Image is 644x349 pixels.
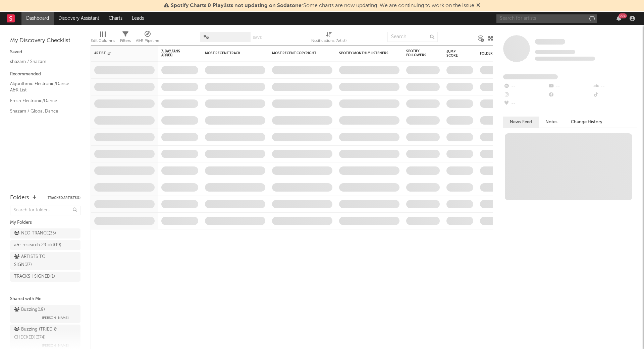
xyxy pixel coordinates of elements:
[535,57,595,61] span: 0 fans last week
[535,39,565,45] a: Some Artist
[14,326,75,342] div: Buzzing (TRIED & CHECKED) ( 374 )
[136,37,159,45] div: A&R Pipeline
[205,51,255,55] div: Most Recent Track
[10,70,80,78] div: Recommended
[10,58,74,65] a: shazam / Shazam
[171,3,474,8] span: : Some charts are now updating. We are continuing to work on the issue
[406,49,430,57] div: Spotify Followers
[496,14,597,23] input: Search for artists
[10,48,80,56] div: Saved
[161,49,188,57] span: 7-Day Fans Added
[48,196,80,200] button: Tracked Artists(1)
[127,12,149,25] a: Leads
[619,13,627,18] div: 99 +
[593,82,637,91] div: --
[14,229,56,237] div: NEO TRANCE ( 35 )
[42,314,69,322] span: [PERSON_NAME]
[476,3,480,8] span: Dismiss
[548,82,592,91] div: --
[564,117,609,128] button: Change History
[21,12,54,25] a: Dashboard
[616,16,621,21] button: 99+
[253,36,262,40] button: Save
[14,253,61,269] div: ARTISTS TO SIGN ( 27 )
[10,206,80,215] input: Search for folders...
[14,273,55,281] div: TRACKS I SIGNED ( 1 )
[91,28,115,48] div: Edit Columns
[10,295,80,303] div: Shared with Me
[10,252,80,270] a: ARTISTS TO SIGN(27)
[311,28,346,48] div: Notifications (Artist)
[535,39,565,45] span: Some Artist
[503,117,539,128] button: News Feed
[503,82,548,91] div: --
[535,50,575,54] span: Tracking Since: [DATE]
[54,12,104,25] a: Discovery Assistant
[387,32,438,42] input: Search...
[480,52,530,56] div: Folders
[503,91,548,99] div: --
[14,306,45,314] div: Buzzing ( 19 )
[503,99,548,108] div: --
[120,37,131,45] div: Filters
[10,194,29,202] div: Folders
[593,91,637,99] div: --
[10,37,80,45] div: My Discovery Checklist
[503,74,558,79] span: Fans Added by Platform
[10,219,80,227] div: My Folders
[10,240,80,250] a: a&r research 29 okt(19)
[446,50,463,58] div: Jump Score
[311,37,346,45] div: Notifications (Artist)
[94,51,145,55] div: Artist
[548,91,592,99] div: --
[272,51,322,55] div: Most Recent Copyright
[14,241,61,249] div: a&r research 29 okt ( 19 )
[104,12,127,25] a: Charts
[339,51,389,55] div: Spotify Monthly Listeners
[10,272,80,282] a: TRACKS I SIGNED(1)
[171,3,302,8] span: Spotify Charts & Playlists not updating on Sodatone
[120,28,131,48] div: Filters
[10,228,80,238] a: NEO TRANCE(35)
[10,108,74,115] a: Shazam / Global Dance
[539,117,564,128] button: Notes
[136,28,159,48] div: A&R Pipeline
[10,97,74,104] a: Fresh Electronic/Dance
[91,37,115,45] div: Edit Columns
[10,305,80,323] a: Buzzing(19)[PERSON_NAME]
[10,80,74,94] a: Algorithmic Electronic/Dance A&R List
